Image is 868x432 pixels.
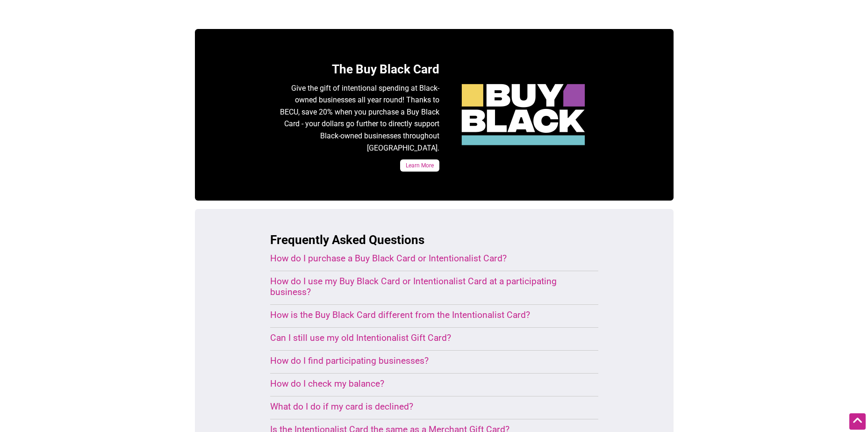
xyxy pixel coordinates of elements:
[270,276,576,300] details: Physical cards are swiped at the register, exactly like a credit card. For digital cards, simply ...
[270,378,576,391] details: When logged into your Intentionalist Account, you can access your balance from the Cards list.
[270,355,576,366] summary: How do I find participating businesses?
[270,310,576,323] details: The Buy Black Card can be used to purchase from participating Black-owned businesses. The Intenti...
[270,378,576,389] summary: How do I check my balance?
[270,253,576,266] details: Both cards are available in the , with the option to select a physical or digital card.
[400,159,439,172] a: Learn More
[270,401,576,414] details: You can first check your balance through your Intentionalist Account. For further support, you ca...
[280,82,439,154] p: Give the gift of intentional spending at Black-owned businesses all year round! Thanks to BECU, s...
[270,332,576,346] details: The old Intentionalist Gift Card is no longer an in-person payment option at participating small ...
[280,61,439,78] h3: The Buy Black Card
[270,401,576,412] summary: What do I do if my card is declined?
[458,80,589,149] img: Black Black Friday Card
[270,253,576,264] summary: How do I purchase a Buy Black Card or Intentionalist Card?
[270,355,576,368] details: to view participating businesses in the Buy Black Card network and to view participating business...
[270,231,598,248] h3: Frequently Asked Questions
[270,276,576,297] summary: How do I use my Buy Black Card or Intentionalist Card at a participating business?
[270,310,576,320] summary: How is the Buy Black Card different from the Intentionalist Card?
[270,332,576,343] summary: Can I still use my old Intentionalist Gift Card?
[849,413,866,430] div: Scroll Back to Top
